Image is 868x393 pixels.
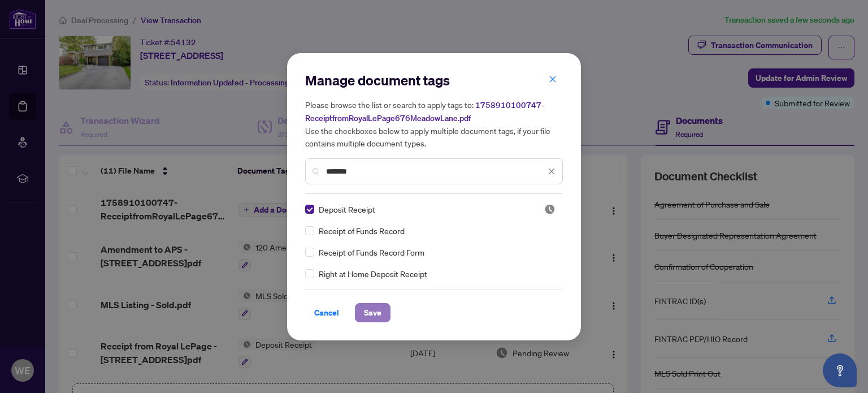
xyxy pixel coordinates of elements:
[364,304,381,322] span: Save
[305,303,348,322] button: Cancel
[544,204,555,215] img: status
[319,203,375,215] span: Deposit Receipt
[319,246,424,258] span: Receipt of Funds Record Form
[544,204,555,215] span: Pending Review
[319,224,405,237] span: Receipt of Funds Record
[549,75,557,83] span: close
[319,267,427,280] span: Right at Home Deposit Receipt
[305,98,563,149] h5: Please browse the list or search to apply tags to: Use the checkboxes below to apply multiple doc...
[355,303,390,322] button: Save
[305,71,563,89] h2: Manage document tags
[823,353,857,387] button: Open asap
[305,100,544,123] span: 1758910100747-ReceiptfromRoyalLePage676MeadowLane.pdf
[314,304,339,322] span: Cancel
[548,167,555,175] span: close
